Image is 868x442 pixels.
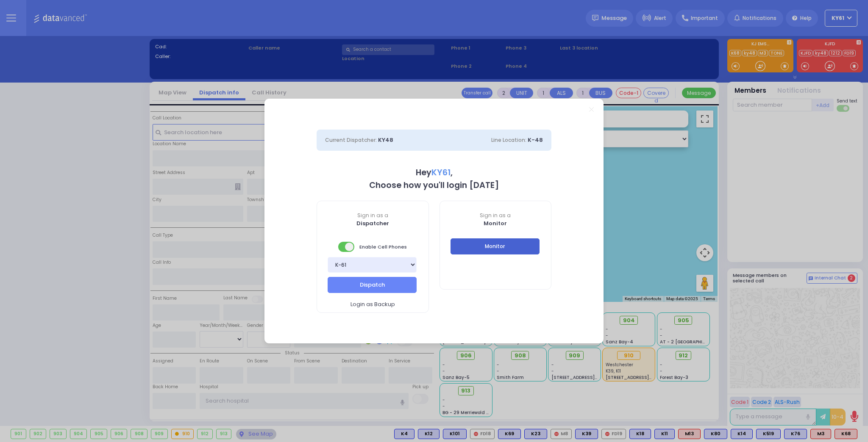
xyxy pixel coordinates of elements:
[440,212,551,219] span: Sign in as a
[356,219,389,227] b: Dispatcher
[491,136,526,144] span: Line Location:
[317,212,428,219] span: Sign in as a
[338,241,407,253] span: Enable Cell Phones
[528,136,543,144] span: K-48
[369,180,499,191] b: Choose how you'll login [DATE]
[484,219,507,227] b: Monitor
[325,136,377,144] span: Current Dispatcher:
[451,238,540,254] button: Monitor
[589,107,594,112] a: Close
[378,136,393,144] span: KY48
[351,300,395,309] span: Login as Backup
[416,167,453,178] b: Hey ,
[328,277,417,293] button: Dispatch
[431,167,451,178] span: KY61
